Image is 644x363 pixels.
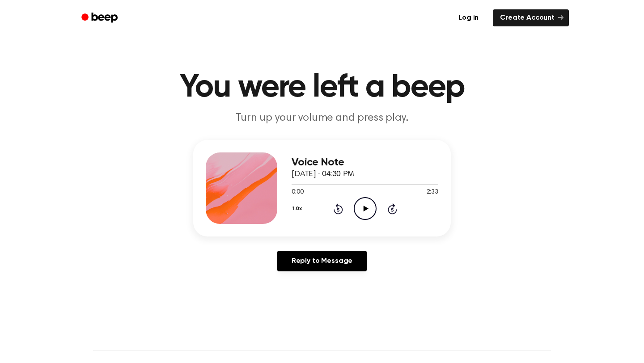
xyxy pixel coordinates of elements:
[75,9,126,27] a: Beep
[93,72,551,104] h1: You were left a beep
[493,9,569,26] a: Create Account
[427,188,438,197] span: 2:33
[449,8,487,28] a: Log in
[277,251,367,271] a: Reply to Message
[150,111,494,126] p: Turn up your volume and press play.
[292,201,305,216] button: 1.0x
[292,156,438,169] h3: Voice Note
[292,170,354,178] span: [DATE] · 04:30 PM
[292,188,303,197] span: 0:00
